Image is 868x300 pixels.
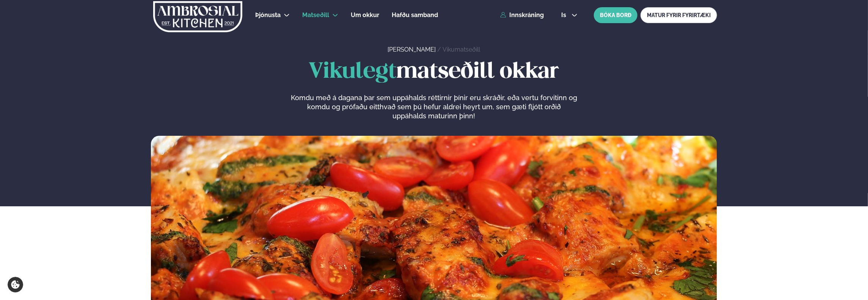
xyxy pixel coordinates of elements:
[437,46,443,53] span: /
[443,46,480,53] a: Vikumatseðill
[561,12,568,18] span: is
[151,60,717,84] h1: matseðill okkar
[392,11,438,19] span: Hafðu samband
[388,46,436,53] a: [PERSON_NAME]
[392,11,438,20] a: Hafðu samband
[640,7,717,23] a: MATUR FYRIR FYRIRTÆKI
[309,61,396,82] span: Vikulegt
[255,11,281,20] a: Þjónusta
[8,277,23,292] a: Cookie settings
[351,11,379,19] span: Um okkur
[302,11,329,19] span: Matseðill
[351,11,379,20] a: Um okkur
[302,11,329,20] a: Matseðill
[500,12,544,19] a: Innskráning
[152,1,243,32] img: logo
[290,93,577,121] p: Komdu með á dagana þar sem uppáhalds réttirnir þínir eru skráðir, eða vertu forvitinn og komdu og...
[555,12,584,18] button: is
[594,7,637,23] button: BÓKA BORÐ
[255,11,281,19] span: Þjónusta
